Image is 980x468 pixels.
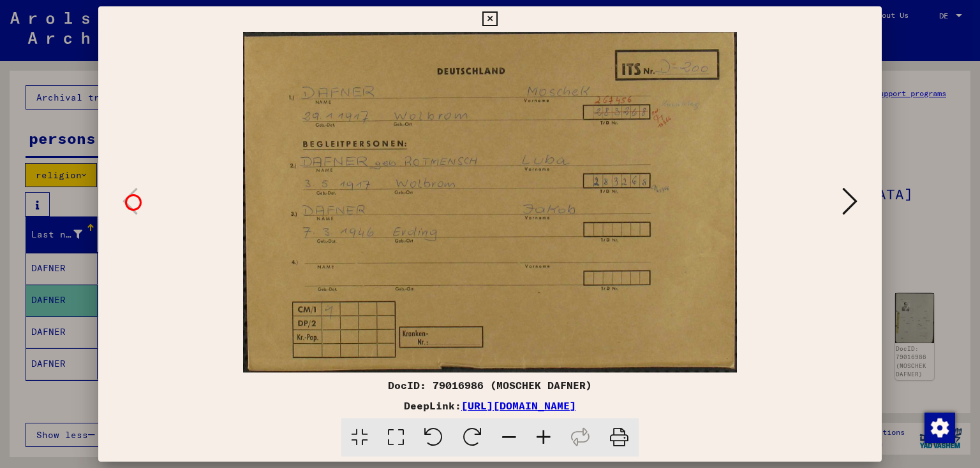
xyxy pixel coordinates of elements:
font: DocID: 79016986 (MOSCHEK DAFNER) [388,379,592,392]
font: DeepLink: [404,399,461,412]
img: Change consent [924,413,955,443]
img: 001.jpg [142,32,839,372]
a: [URL][DOMAIN_NAME] [461,399,576,412]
